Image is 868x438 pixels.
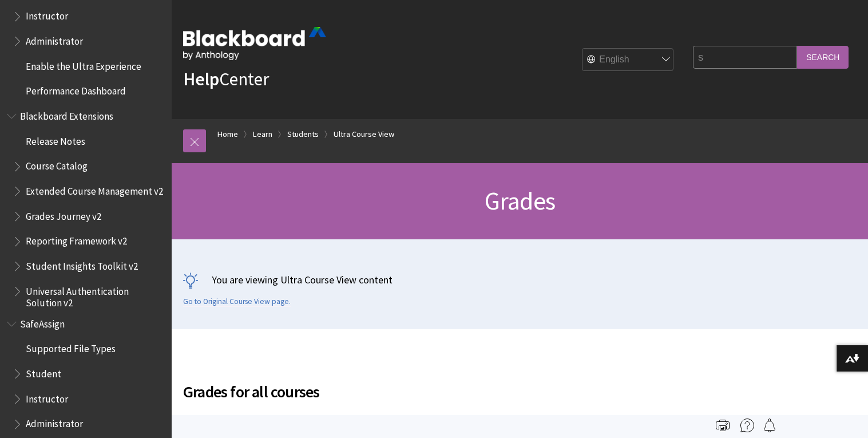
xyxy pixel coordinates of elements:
[26,31,83,47] span: Administrator
[20,314,65,330] span: SafeAssign
[183,27,326,60] img: Blackboard by Anthology
[716,419,730,432] img: Print
[26,257,138,272] span: Student Insights Toolkit v2
[26,415,83,430] span: Administrator
[26,340,116,355] span: Supported File Types
[26,57,141,72] span: Enable the Ultra Experience
[26,364,61,380] span: Student
[26,389,68,405] span: Instructor
[26,157,88,172] span: Course Catalog
[7,314,165,433] nav: Book outline for Blackboard SafeAssign
[217,127,238,141] a: Home
[183,273,857,287] p: You are viewing Ultra Course View content
[253,127,272,141] a: Learn
[183,297,291,307] a: Go to Original Course View page.
[26,282,164,309] span: Universal Authentication Solution v2
[485,185,555,216] span: Grades
[26,82,126,97] span: Performance Dashboard
[26,232,127,247] span: Reporting Framework v2
[797,46,849,68] input: Search
[183,68,219,90] strong: Help
[26,181,163,197] span: Extended Course Management v2
[740,419,754,432] img: More help
[183,380,687,404] span: Grades for all courses
[7,106,165,309] nav: Book outline for Blackboard Extensions
[20,106,113,122] span: Blackboard Extensions
[582,49,674,72] select: Site Language Selector
[26,207,101,222] span: Grades Journey v2
[763,419,776,432] img: Follow this page
[287,127,319,141] a: Students
[183,68,269,90] a: HelpCenter
[334,127,394,141] a: Ultra Course View
[26,132,85,147] span: Release Notes
[26,7,68,22] span: Instructor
